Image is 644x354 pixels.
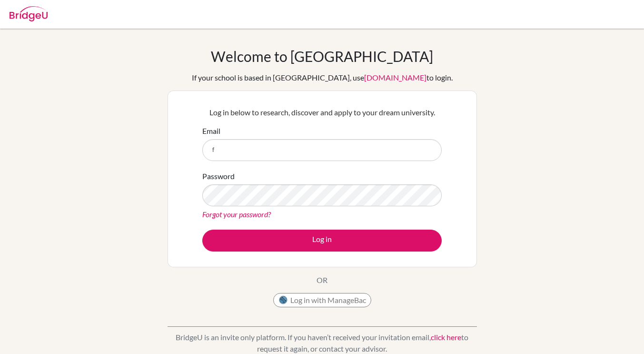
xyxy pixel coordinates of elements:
a: [DOMAIN_NAME] [364,73,426,82]
label: Email [202,125,220,137]
p: Log in below to research, discover and apply to your dream university. [202,107,442,118]
img: Bridge-U [10,6,48,21]
button: Log in [202,230,442,252]
p: OR [317,274,327,286]
label: Password [202,171,235,182]
div: If your school is based in [GEOGRAPHIC_DATA], use to login. [192,72,453,83]
a: click here [431,333,461,342]
h1: Welcome to [GEOGRAPHIC_DATA] [211,48,433,65]
a: Forgot your password? [202,210,271,219]
button: Log in with ManageBac [273,293,371,307]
